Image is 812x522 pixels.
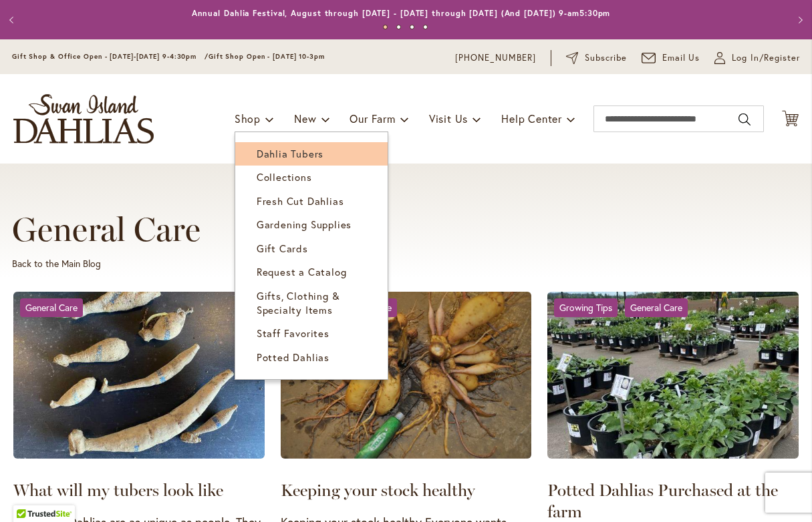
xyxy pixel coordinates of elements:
a: General Care [625,298,688,317]
a: Annual Dahlia Festival, August through [DATE] - [DATE] through [DATE] (And [DATE]) 9-am5:30pm [192,8,611,18]
span: Potted Dahlias [257,350,329,364]
span: Gardening Supplies [257,218,352,231]
span: Our Farm [350,111,395,125]
span: Request a Catalog [257,265,347,278]
a: Keeping your stock healthy [281,292,532,463]
a: Growing Tips [554,298,618,317]
span: Dahlia Tubers [257,147,323,160]
span: New [294,111,316,125]
span: Fresh Cut Dahlias [257,194,344,208]
a: Potted Dahlias Purchased at the farm [547,480,778,521]
a: Gift Cards [235,237,388,260]
span: Log In/Register [732,51,800,65]
a: What will my tubers look like [13,292,265,463]
span: Gift Shop & Office Open - [DATE]-[DATE] 9-4:30pm / [12,52,209,61]
img: What will my tubers look like [13,292,265,459]
span: Staff Favorites [257,326,329,340]
button: 4 of 4 [423,25,428,29]
span: Shop [235,111,261,125]
span: Collections [257,170,312,184]
img: Potted Dahlias Purchased at the farm [547,292,799,459]
span: Visit Us [429,111,468,125]
a: Log In/Register [714,51,800,65]
a: [PHONE_NUMBER] [455,51,536,65]
h1: General Care [12,210,800,249]
a: Keeping your stock healthy [281,480,475,500]
iframe: Launch Accessibility Center [10,475,47,512]
button: 1 of 4 [383,25,388,29]
button: Next [785,7,812,33]
a: store logo [13,94,154,144]
a: General Care [20,298,83,317]
span: Help Center [501,111,562,125]
a: Potted Dahlias Purchased at the farm [547,292,799,463]
span: Subscribe [585,51,627,65]
a: What will my tubers look like [13,480,223,500]
a: Email Us [642,51,700,65]
span: Gifts, Clothing & Specialty Items [257,289,340,316]
img: Keeping your stock healthy [281,292,532,459]
button: 3 of 4 [410,25,414,29]
a: Back to the Main Blog [12,257,101,270]
span: Gift Shop Open - [DATE] 10-3pm [209,52,325,61]
span: Email Us [662,51,700,65]
a: Subscribe [566,51,627,65]
button: 2 of 4 [396,25,401,29]
div: & [554,298,694,317]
